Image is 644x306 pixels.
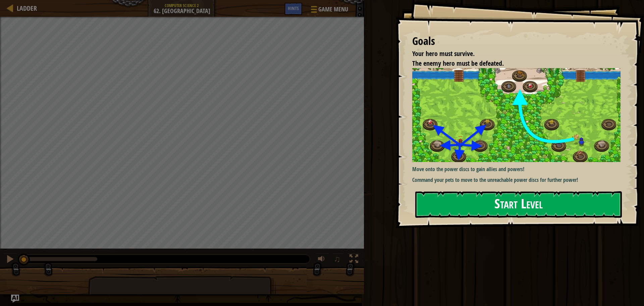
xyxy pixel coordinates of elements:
[404,59,619,68] li: The enemy hero must be defeated.
[412,176,627,184] p: Command your pets to move to the unreachable power discs for further power!
[412,165,627,173] p: Move onto the power discs to gain allies and powers!
[332,253,344,267] button: ♫
[334,254,340,264] span: ♫
[11,295,19,303] button: Ask AI
[306,3,352,18] button: Game Menu
[412,68,627,162] img: Power peak
[288,5,299,11] span: Hints
[347,253,361,267] button: Toggle fullscreen
[3,253,17,267] button: Ctrl + P: Pause
[412,59,504,68] span: The enemy hero must be defeated.
[17,4,37,13] span: Ladder
[404,49,619,59] li: Your hero must survive.
[412,49,475,58] span: Your hero must survive.
[318,5,348,14] span: Game Menu
[415,191,622,218] button: Start Level
[412,34,621,49] div: Goals
[13,4,37,13] a: Ladder
[316,253,329,267] button: Adjust volume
